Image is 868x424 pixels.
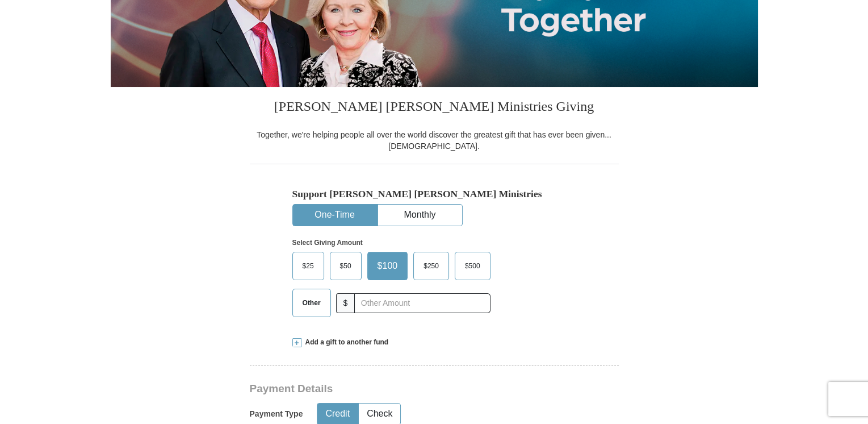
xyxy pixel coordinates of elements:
span: $500 [459,257,486,275]
span: Other [297,294,326,311]
h3: Payment Details [250,383,539,396]
h5: Support [PERSON_NAME] [PERSON_NAME] Ministries [292,188,576,200]
h3: [PERSON_NAME] [PERSON_NAME] Ministries Giving [250,87,619,129]
span: Add a gift to another fund [301,338,389,347]
h5: Payment Type [250,409,303,419]
span: $100 [372,257,404,275]
span: $250 [418,257,445,275]
span: $25 [297,257,320,275]
input: Other Amount [354,293,490,313]
div: Together, we're helping people all over the world discover the greatest gift that has ever been g... [250,129,619,152]
button: Monthly [378,205,462,226]
strong: Select Giving Amount [292,239,363,247]
span: $50 [334,257,357,275]
button: One-Time [293,205,377,226]
span: $ [336,293,355,313]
